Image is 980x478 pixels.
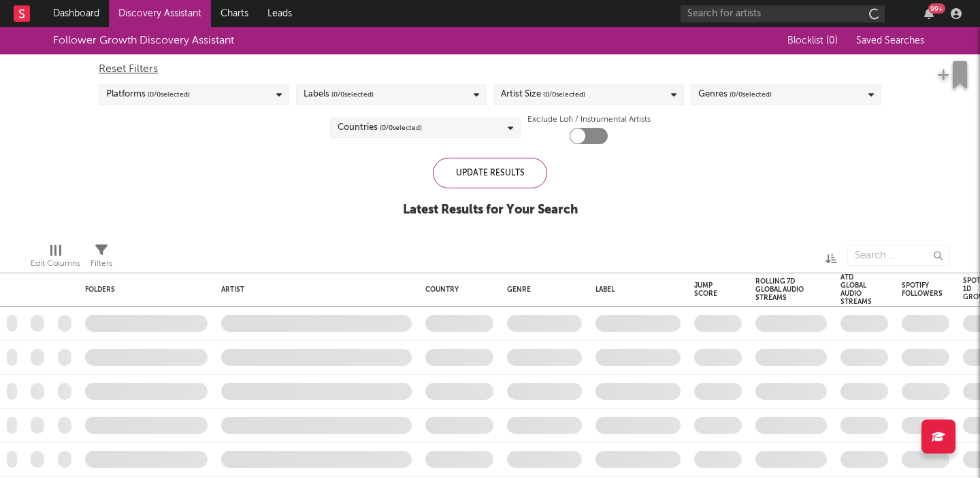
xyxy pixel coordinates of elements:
input: Search... [847,245,949,266]
div: Reset Filters [99,61,881,78]
div: Artist Size [501,86,585,103]
div: Countries [338,120,422,136]
div: Country [425,286,487,294]
div: Label [595,286,674,294]
div: Edit Columns [31,239,80,278]
div: Spotify Followers [902,281,943,298]
button: Saved Searches [852,35,927,46]
span: ( 0 / 0 selected) [331,86,374,103]
div: Platforms [106,86,190,103]
div: Filters [91,256,112,272]
span: Blocklist [787,36,838,46]
span: ( 0 / 0 selected) [148,86,190,103]
div: Rolling 7D Global Audio Streams [755,277,806,302]
button: 99+ [924,8,934,19]
div: Genres [698,86,772,103]
div: Jump Score [694,281,721,298]
div: Genre [507,286,575,294]
span: ( 0 / 0 selected) [380,120,422,136]
input: Search for artists [681,5,885,22]
span: ( 0 / 0 selected) [730,86,772,103]
span: ( 0 ) [826,36,838,46]
div: Update Results [433,158,547,188]
div: 99 + [928,3,945,14]
div: Folders [85,286,187,294]
div: Filters [91,239,112,278]
div: ATD Global Audio Streams [840,273,872,306]
div: Follower Growth Discovery Assistant [53,33,234,49]
div: Labels [304,86,374,103]
div: Artist [221,286,405,294]
div: Latest Results for Your Search [403,202,578,218]
span: ( 0 / 0 selected) [543,86,585,103]
label: Exclude Lofi / Instrumental Artists [527,112,651,128]
span: Saved Searches [856,36,927,46]
div: Edit Columns [31,256,80,272]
